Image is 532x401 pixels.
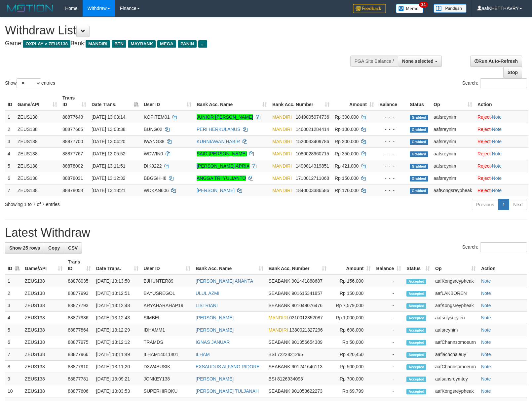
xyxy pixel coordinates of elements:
[410,115,428,120] span: Grabbed
[62,114,83,120] span: 88877648
[128,40,156,48] span: MAYBANK
[272,139,292,144] span: MANDIRI
[410,127,428,133] span: Grabbed
[410,139,428,145] span: Grabbed
[5,324,22,336] td: 5
[196,352,210,357] a: ILHAM
[60,92,89,111] th: Trans ID: activate to sort column ascending
[335,176,359,181] span: Rp 150.000
[481,278,491,284] a: Note
[22,336,65,348] td: ZEUS138
[144,163,162,169] span: DIK0222
[379,175,404,181] div: - - -
[141,348,193,361] td: ILHAM14011401
[481,327,491,333] a: Note
[92,114,125,120] span: [DATE] 13:03:14
[5,24,348,37] h1: Withdraw List
[5,348,22,361] td: 7
[475,160,528,172] td: ·
[406,389,426,394] span: Accepted
[472,199,498,210] a: Previous
[272,114,292,120] span: MANDIRI
[65,256,93,275] th: Trans ID: activate to sort column ascending
[480,242,527,252] input: Search:
[5,123,15,135] td: 2
[15,184,60,196] td: ZEUS138
[292,364,323,369] span: Copy 901241646113 to clipboard
[65,348,93,361] td: 88877966
[62,176,83,181] span: 88878031
[196,376,234,381] a: [PERSON_NAME]
[329,256,373,275] th: Amount: activate to sort column ascending
[269,315,288,320] span: MANDIRI
[178,40,197,48] span: PANIN
[141,256,193,275] th: User ID: activate to sort column ascending
[406,364,426,370] span: Accepted
[269,352,276,357] span: BSI
[478,256,527,275] th: Action
[92,188,125,193] span: [DATE] 13:13:21
[5,300,22,312] td: 3
[433,256,478,275] th: Op: activate to sort column ascending
[17,78,41,88] select: Showentries
[141,300,193,312] td: ARYAHARAHAP19
[477,127,491,132] a: Reject
[379,138,404,145] div: - - -
[266,256,329,275] th: Bank Acc. Number: activate to sort column ascending
[92,127,125,132] span: [DATE] 13:03:38
[477,114,491,120] a: Reject
[141,92,194,111] th: User ID: activate to sort column ascending
[197,151,247,156] a: SAID [PERSON_NAME]
[196,364,260,369] a: EXSAUDUS ALFANO RIDORE
[65,300,93,312] td: 88877793
[65,275,93,287] td: 88878035
[269,388,290,394] span: SEABANK
[144,114,170,120] span: KOPITEM01
[5,312,22,324] td: 4
[492,188,502,193] a: Note
[292,388,323,394] span: Copy 901053622273 to clipboard
[269,303,290,308] span: SEABANK
[5,184,15,196] td: 7
[477,139,491,144] a: Reject
[475,172,528,184] td: ·
[44,242,64,254] a: Copy
[481,376,491,381] a: Note
[477,176,491,181] a: Reject
[406,328,426,333] span: Accepted
[398,56,442,67] button: None selected
[269,364,290,369] span: SEABANK
[433,373,478,385] td: aafsansreymtey
[112,40,126,48] span: BTN
[431,184,475,196] td: aafKongsreypheak
[5,361,22,373] td: 8
[492,151,502,156] a: Note
[272,127,292,132] span: MANDIRI
[15,172,60,184] td: ZEUS138
[141,275,193,287] td: BJHUNTER89
[22,312,65,324] td: ZEUS138
[141,385,193,397] td: SUPERHIROKU
[64,242,82,254] a: CSV
[65,336,93,348] td: 88877975
[22,275,65,287] td: ZEUS138
[65,312,93,324] td: 88877936
[481,315,491,320] a: Note
[406,315,426,321] span: Accepted
[9,245,40,251] span: Show 25 rows
[62,163,83,169] span: 88878002
[65,361,93,373] td: 88877910
[498,199,509,210] a: 1
[5,160,15,172] td: 5
[48,245,60,251] span: Copy
[477,163,491,169] a: Reject
[296,114,329,120] span: Copy 1840005974736 to clipboard
[433,287,478,300] td: aafLAKBOREN
[196,315,234,320] a: [PERSON_NAME]
[373,256,404,275] th: Balance: activate to sort column ascending
[373,348,404,361] td: -
[157,40,176,48] span: MEGA
[141,312,193,324] td: SIMBEL
[492,127,502,132] a: Note
[5,385,22,397] td: 10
